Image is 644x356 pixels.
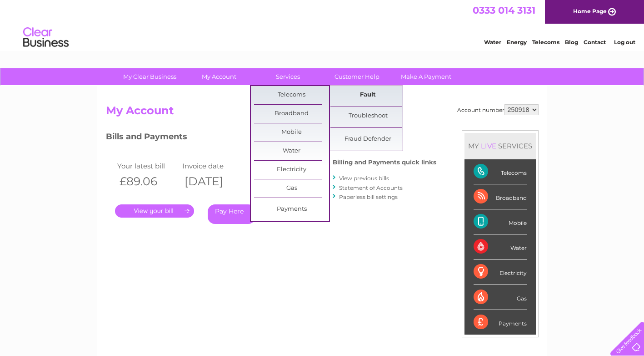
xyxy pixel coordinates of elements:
a: Water [484,39,501,46]
a: Customer Help [320,68,394,85]
div: MY SERVICES [464,133,536,159]
a: Fault [330,86,405,104]
a: My Account [181,68,256,85]
a: Electricity [254,161,329,179]
a: Contact [584,39,606,46]
div: Broadband [474,184,527,209]
th: [DATE] [180,172,245,191]
a: View previous bills [339,175,389,182]
td: Your latest bill [115,160,180,172]
a: Telecoms [254,86,329,104]
a: Log out [614,39,635,46]
a: Payments [254,200,329,219]
a: Pay Here [208,204,255,224]
div: Mobile [474,209,527,234]
a: Services [250,68,325,85]
a: . [115,204,194,218]
div: Payments [474,310,527,335]
a: Paperless bill settings [339,193,398,200]
div: Clear Business is a trading name of Verastar Limited (registered in [GEOGRAPHIC_DATA] No. 3667643... [108,5,537,44]
a: Make A Payment [389,68,464,85]
a: 0333 014 3131 [473,5,535,16]
th: £89.06 [115,172,180,191]
div: Electricity [474,259,527,285]
h4: Billing and Payments quick links [333,159,436,166]
div: Account number [457,104,539,115]
div: LIVE [479,142,498,150]
a: Troubleshoot [330,107,405,125]
a: Energy [507,39,527,46]
div: Gas [474,285,527,310]
h2: My Account [106,104,539,122]
div: Water [474,234,527,259]
a: Mobile [254,123,329,142]
div: Telecoms [474,159,527,184]
a: Broadband [254,105,329,123]
td: Invoice date [180,160,245,172]
a: Fraud Defender [330,130,405,148]
h3: Bills and Payments [106,130,436,146]
a: Telecoms [532,39,559,46]
a: My Clear Business [112,68,187,85]
a: Gas [254,179,329,198]
img: logo.png [23,24,69,51]
a: Water [254,142,329,160]
a: Statement of Accounts [339,184,403,191]
a: Blog [565,39,578,46]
